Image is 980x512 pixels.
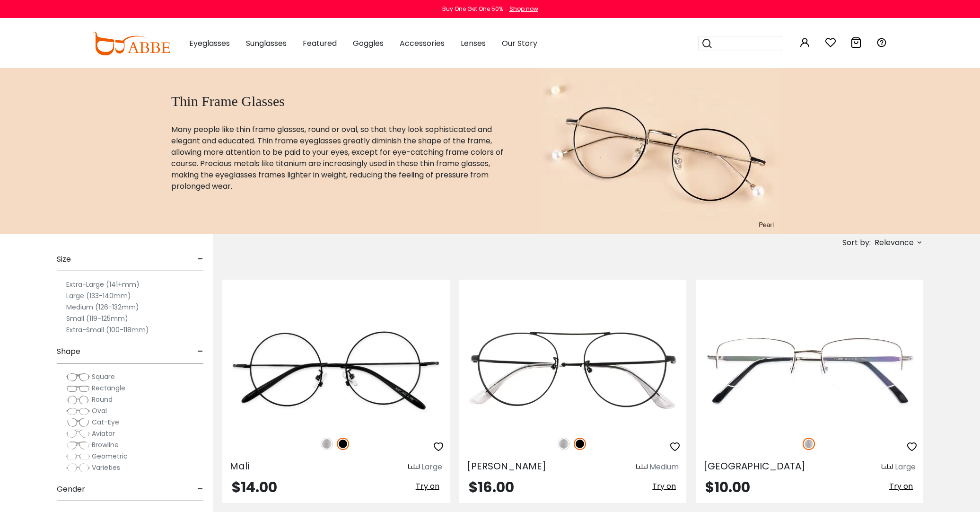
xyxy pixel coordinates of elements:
button: Try on [886,480,916,493]
img: Silver [803,438,815,450]
span: Rectangle [92,383,125,393]
img: Oval.png [66,406,90,416]
img: size ruler [636,464,647,471]
img: Round.png [66,395,90,405]
label: Extra-Large (141+mm) [66,279,140,290]
img: Black [574,438,586,450]
span: [PERSON_NAME] [467,459,546,473]
img: Square.png [66,372,90,382]
img: Silver [321,438,333,450]
img: Black Mali - Acetate,Metal ,Adjust Nose Pads [222,314,450,427]
img: size ruler [882,464,893,471]
span: Mali [230,459,249,473]
span: Oval [92,406,107,415]
h1: Thin Frame Glasses [171,93,516,110]
span: Square [92,372,115,381]
span: Varieties [92,463,120,472]
span: Our Story [502,38,537,49]
img: Varieties.png [66,463,90,473]
span: Featured [303,38,337,49]
label: Large (133-140mm) [66,290,131,301]
span: Try on [416,481,439,492]
span: Goggles [353,38,384,49]
button: Try on [413,480,442,493]
span: Round [92,395,113,404]
span: Geometric [92,451,128,461]
img: thin frame glasses [539,68,779,234]
button: Try on [649,480,679,493]
div: Large [421,461,442,473]
div: Medium [649,461,679,473]
label: Medium (126-132mm) [66,301,139,313]
img: size ruler [408,464,420,471]
span: $10.00 [705,477,750,497]
span: $14.00 [232,477,277,497]
img: Aviator.png [66,429,90,439]
p: Many people like thin frame glasses, round or oval, so that they look sophisticated and elegant a... [171,124,516,192]
img: Cat-Eye.png [66,418,90,427]
span: Eyeglasses [189,38,230,49]
img: abbeglasses.com [93,32,170,55]
span: $16.00 [469,477,514,497]
span: Sort by: [842,237,871,248]
span: Lenses [461,38,486,49]
span: - [197,478,203,501]
img: Geometric.png [66,452,90,461]
label: Extra-Small (100-118mm) [66,324,149,335]
span: Sunglasses [246,38,287,49]
img: Silver [558,438,570,450]
span: [GEOGRAPHIC_DATA] [703,459,805,473]
span: Size [57,248,71,271]
img: Black [337,438,349,450]
img: Browline.png [66,441,90,450]
span: Accessories [400,38,445,49]
label: Small (119-125mm) [66,313,128,324]
img: Silver Gabon - Metal ,Adjust Nose Pads [696,314,923,427]
span: Cat-Eye [92,417,119,427]
img: Rectangle.png [66,384,90,393]
span: Try on [889,481,913,492]
span: Shape [57,340,80,363]
span: Try on [652,481,676,492]
a: Shop now [505,5,538,13]
img: Black Ellie - Metal ,Adjust Nose Pads [459,314,687,427]
div: Buy One Get One 50% [442,5,503,13]
div: Shop now [509,5,538,13]
span: - [197,248,203,271]
span: Gender [57,478,85,501]
span: - [197,340,203,363]
span: Relevance [875,234,914,251]
span: Aviator [92,429,115,438]
span: Browline [92,440,119,450]
div: Large [895,461,916,473]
